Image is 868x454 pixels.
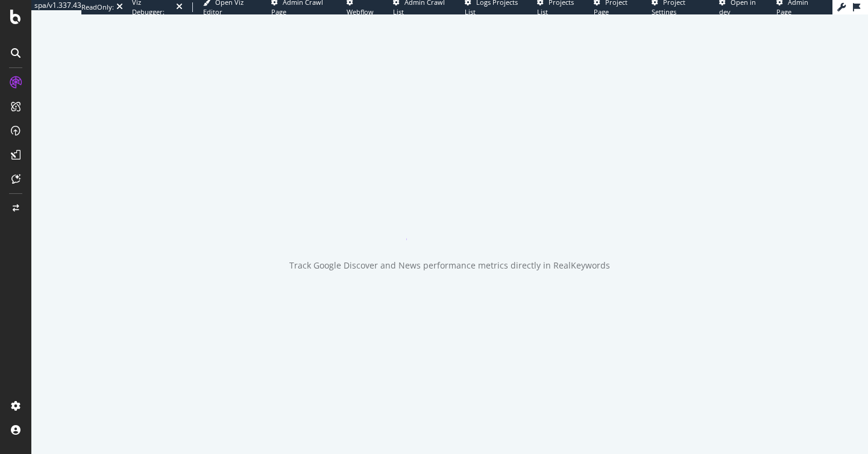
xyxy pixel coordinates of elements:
div: animation [406,197,493,240]
span: Webflow [347,7,374,16]
div: Track Google Discover and News performance metrics directly in RealKeywords [289,260,610,272]
div: ReadOnly: [81,2,114,12]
